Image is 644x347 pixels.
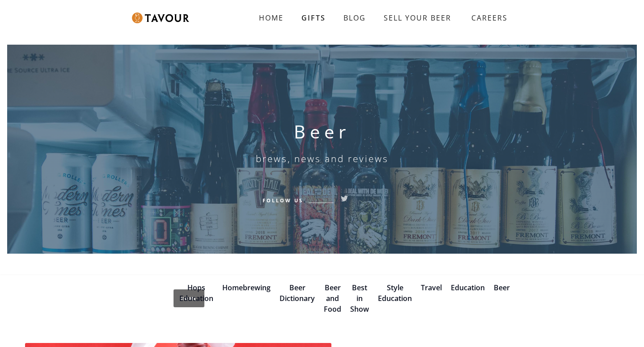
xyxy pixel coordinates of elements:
a: Hops Education [179,283,213,303]
h6: Follow Us [263,196,303,204]
a: HOME [250,9,292,27]
a: Beer [494,283,510,293]
a: Home [174,289,204,307]
a: Best in Show [350,283,369,314]
a: GIFTS [292,9,335,27]
strong: HOME [259,13,284,23]
h6: brews, news and reviews [256,153,389,164]
a: Beer and Food [324,283,341,314]
a: Style Education [378,283,412,303]
strong: CAREERS [471,9,508,27]
a: Travel [421,283,442,293]
h1: Beer [294,121,350,142]
a: Education [451,283,485,293]
a: SELL YOUR BEER [375,9,460,27]
a: CAREERS [460,5,514,30]
a: BLOG [335,9,375,27]
a: Homebrewing [222,283,271,293]
a: Beer Dictionary [280,283,315,303]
